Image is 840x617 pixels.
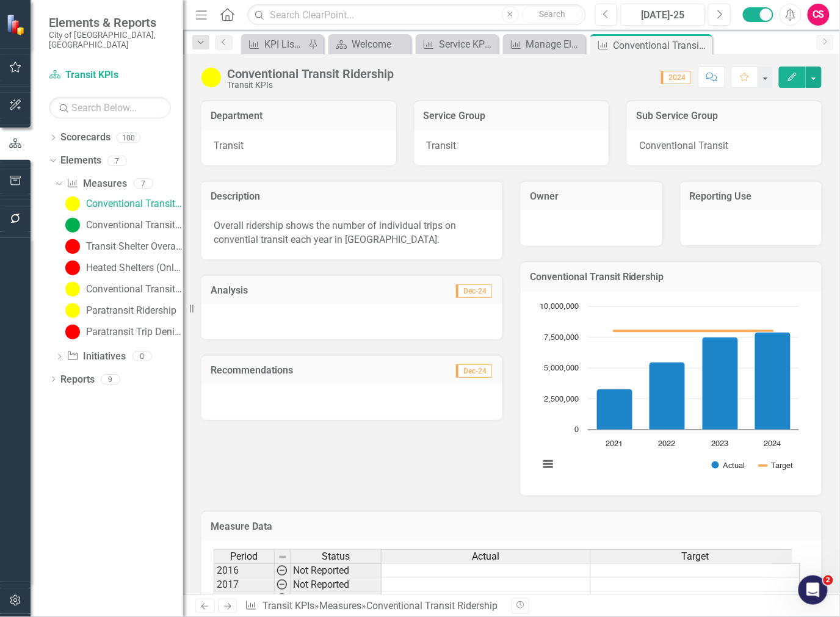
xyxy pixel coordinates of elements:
a: Transit KPIs [262,600,314,612]
img: Vulnerable [65,303,80,318]
img: ben29fg2m+178XRavj8zCxZgVL8F6tbf5w8vzjzAAAAAElFTkSuQmCC [277,594,287,604]
span: Transit [214,140,244,151]
div: KPI List (Service Level KPIs) [264,37,305,52]
div: » » [245,599,502,613]
div: 9 [101,374,120,384]
h3: Conventional Transit Ridership [530,272,813,283]
p: Overall ridership shows the number of individual trips on convential transit each year in [GEOGRA... [214,219,490,247]
button: Show Target [759,461,793,471]
h3: Analysis [211,285,352,296]
td: Not Reported [291,563,382,578]
text: 2024 [764,440,781,448]
div: Conventional Transit Ridership [366,600,498,612]
div: [DATE]-25 [625,8,701,23]
div: Conventional Transit Schedule Adherence [86,284,183,295]
img: 8DAGhfEEPCf229AAAAAElFTkSuQmCC [278,552,288,562]
div: 7 [134,179,153,189]
a: Transit Shelter Overall Percentage [62,237,183,256]
path: 2023, 7,522,383. Actual. [703,337,739,430]
span: Elements & Reports [49,15,171,30]
a: Paratransit Trip Denial Rate [62,322,183,342]
button: [DATE]-25 [621,4,705,26]
button: View chart menu, Chart [540,455,557,472]
a: Measures [67,177,127,191]
a: Welcome [331,37,408,52]
iframe: Intercom live chat [798,576,828,605]
img: Vulnerable [201,68,221,87]
h3: Recommendations [211,365,405,376]
td: Not Reported [291,592,382,606]
text: 2021 [606,440,623,448]
img: Vulnerable [65,197,80,211]
h3: Department [211,110,387,121]
a: Scorecards [60,131,110,145]
img: ben29fg2m+178XRavj8zCxZgVL8F6tbf5w8vzjzAAAAAElFTkSuQmCC [277,580,287,590]
g: Actual, series 1 of 2. Bar series with 4 bars. [597,332,791,430]
td: 2017 [214,578,275,592]
span: Target [682,551,709,562]
text: 7,500,000 [544,334,579,342]
a: Manage Elements [506,37,582,52]
button: Search [522,6,583,23]
a: Reports [60,373,95,387]
div: Conventional Transit Ridership [86,198,183,209]
div: Conventional Transit Ridership [227,67,394,81]
path: 2022, 5,471,309. Actual. [650,362,686,430]
div: Conventional Transit Route Coverage [86,220,183,231]
div: Transit KPIs [227,81,394,90]
text: 2022 [659,440,676,448]
input: Search Below... [49,97,171,118]
input: Search ClearPoint... [247,4,585,26]
div: Manage Elements [526,37,582,52]
small: City of [GEOGRAPHIC_DATA], [GEOGRAPHIC_DATA] [49,30,171,50]
a: KPI List (Service Level KPIs) [244,37,305,52]
a: Elements [60,154,101,168]
div: Paratransit Trip Denial Rate [86,327,183,337]
text: 10,000,000 [540,303,579,311]
a: Transit KPIs [49,68,171,82]
a: Conventional Transit Schedule Adherence [62,280,183,299]
td: 2018 [214,592,275,606]
div: Conventional Transit Ridership [614,38,709,53]
span: Transit [427,140,457,151]
text: 0 [574,426,579,434]
img: ClearPoint Strategy [6,14,27,35]
span: Search [539,9,565,19]
a: Heated Shelters (Only Stops with 100+ Boards/day) [62,258,183,278]
div: 7 [107,156,127,166]
div: Paratransit Ridership [86,305,176,316]
div: Chart. Highcharts interactive chart. [533,300,809,483]
h3: Service Group [424,110,600,121]
img: Vulnerable [65,282,80,297]
button: CS [808,4,830,26]
span: Status [322,551,350,562]
div: Heated Shelters (Only Stops with 100+ Boards/day) [86,262,183,273]
span: Conventional Transit [639,140,728,151]
a: Service KPI Report [419,37,495,52]
h3: Reporting Use [690,191,813,202]
span: 2024 [661,71,691,84]
img: In Jeopardy [65,325,80,339]
text: 5,000,000 [544,364,579,372]
td: 2016 [214,563,275,578]
button: Show Actual [712,461,745,471]
svg: Interactive chart [533,300,805,483]
a: Conventional Transit Route Coverage [62,215,183,235]
path: 2024, 7,882,918. Actual. [755,332,791,430]
div: Service KPI Report [439,37,495,52]
img: In Jeopardy [65,239,80,254]
path: 2021, 3,314,115. Actual. [597,389,633,430]
div: 100 [117,132,140,143]
text: 2,500,000 [544,395,579,403]
img: On Target [65,218,80,233]
text: 2023 [711,440,728,448]
a: Measures [319,600,361,612]
span: Dec-24 [456,284,492,298]
h3: Measure Data [211,521,813,532]
td: Not Reported [291,578,382,592]
img: In Jeopardy [65,261,80,275]
div: 0 [132,352,152,362]
a: Conventional Transit Ridership [62,194,183,214]
div: Welcome [352,37,408,52]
